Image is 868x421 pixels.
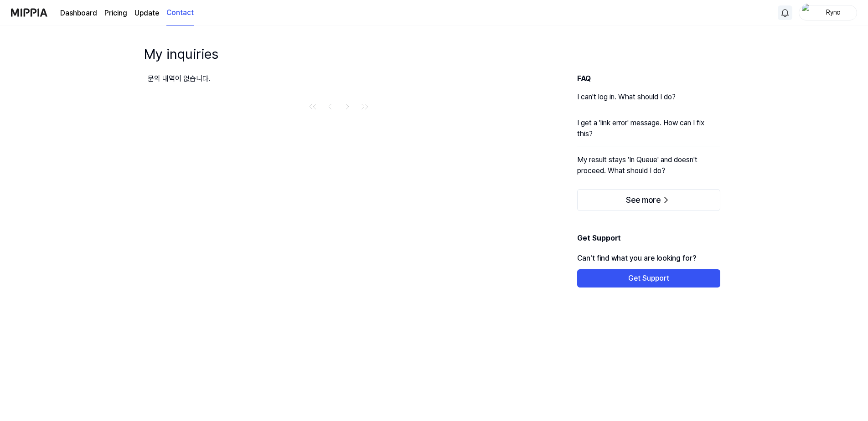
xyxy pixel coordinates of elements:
[60,8,97,19] a: Dashboard
[577,196,720,205] a: See more
[577,92,720,110] a: I can't log in. What should I do?
[626,195,661,205] span: See more
[104,8,127,19] a: Pricing
[134,8,159,19] a: Update
[577,269,720,288] button: Get Support
[577,73,720,84] h3: FAQ
[577,118,720,147] a: I get a 'link error' message. How can I fix this?
[577,274,720,282] a: Get Support
[166,0,194,26] a: Contact
[799,5,857,21] button: profileRyno
[802,4,813,22] img: profile
[148,73,529,84] div: 문의 내역이 없습니다.
[577,154,720,184] a: My result stays 'In Queue' and doesn't proceed. What should I do?
[577,233,720,247] h1: Get Support
[816,7,851,17] div: Ryno
[577,247,720,269] p: Can't find what you are looking for?
[577,189,720,211] button: See more
[780,7,790,18] img: 알림
[144,44,218,64] h1: My inquiries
